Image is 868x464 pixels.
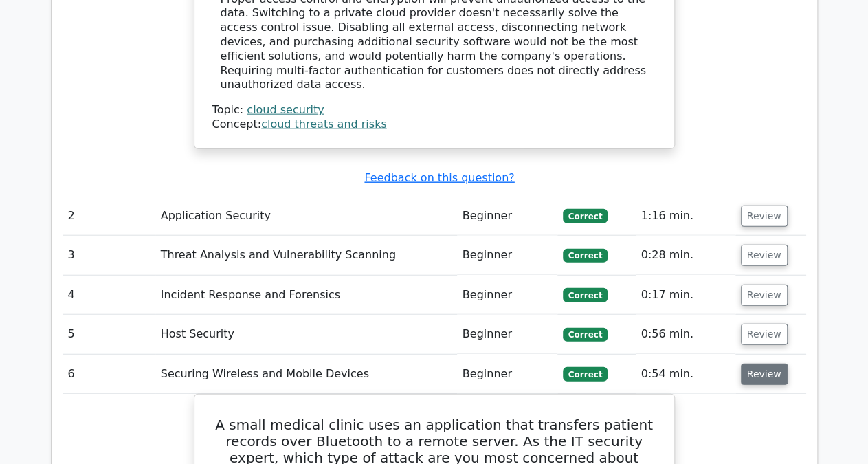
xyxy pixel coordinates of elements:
[563,288,608,302] span: Correct
[563,367,608,381] span: Correct
[457,276,557,315] td: Beginner
[212,103,656,118] div: Topic:
[247,103,324,116] a: cloud security
[563,328,608,342] span: Correct
[261,118,387,131] a: cloud threats and risks
[155,315,457,354] td: Host Security
[741,324,788,345] button: Review
[63,315,155,354] td: 5
[457,315,557,354] td: Beginner
[457,197,557,236] td: Beginner
[63,355,155,394] td: 6
[563,209,608,223] span: Correct
[636,197,735,236] td: 1:16 min.
[741,285,788,306] button: Review
[155,276,457,315] td: Incident Response and Forensics
[741,206,788,227] button: Review
[636,315,735,354] td: 0:56 min.
[457,236,557,275] td: Beginner
[636,276,735,315] td: 0:17 min.
[155,355,457,394] td: Securing Wireless and Mobile Devices
[636,236,735,275] td: 0:28 min.
[457,355,557,394] td: Beginner
[636,355,735,394] td: 0:54 min.
[212,118,656,132] div: Concept:
[63,236,155,275] td: 3
[741,245,788,266] button: Review
[741,364,788,385] button: Review
[63,197,155,236] td: 2
[63,276,155,315] td: 4
[563,249,608,263] span: Correct
[155,197,457,236] td: Application Security
[364,171,514,184] a: Feedback on this question?
[155,236,457,275] td: Threat Analysis and Vulnerability Scanning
